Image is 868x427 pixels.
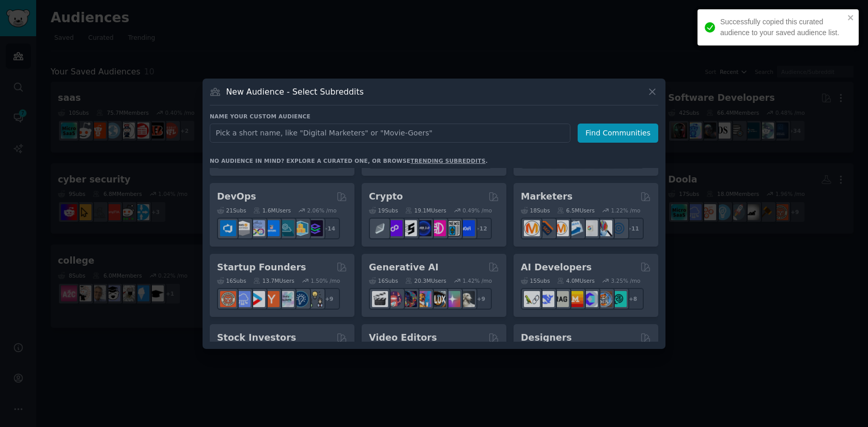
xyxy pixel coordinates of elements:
[720,17,844,38] div: Successfully copied this curated audience to your saved audience list.
[210,124,570,143] input: Pick a short name, like "Digital Marketers" or "Movie-Goers"
[847,13,855,22] button: close
[210,157,488,164] div: No audience in mind? Explore a curated one, or browse .
[578,124,658,143] button: Find Communities
[226,86,364,97] h3: New Audience - Select Subreddits
[210,113,658,120] h3: Name your custom audience
[410,158,485,164] a: trending subreddits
